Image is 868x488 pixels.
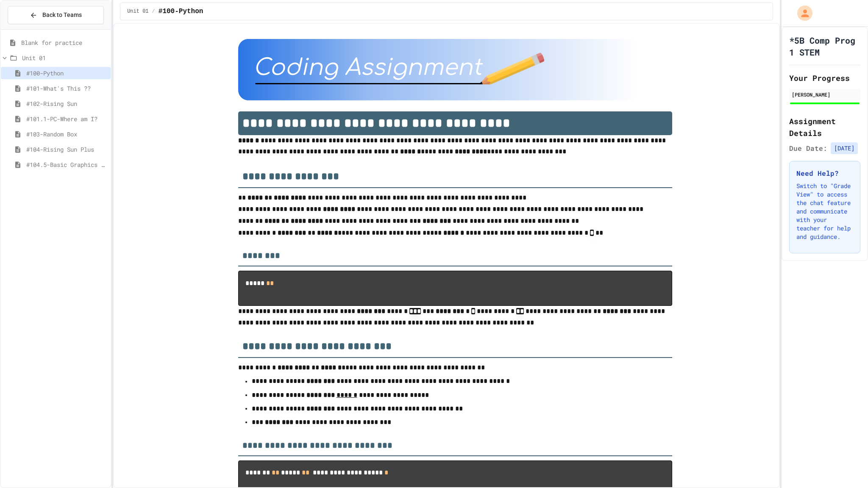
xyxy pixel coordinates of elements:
[792,91,858,98] div: [PERSON_NAME]
[42,11,82,19] span: Back to Teams
[26,99,107,108] span: #102-Rising Sun
[26,114,107,123] span: #101.1-PC-Where am I?
[789,72,860,84] h2: Your Progress
[788,3,815,23] div: My Account
[26,160,107,169] span: #104.5-Basic Graphics Review
[26,69,107,78] span: #100-Python
[789,143,827,153] span: Due Date:
[26,130,107,139] span: #103-Random Box
[127,8,148,15] span: Unit 01
[8,6,104,24] button: Back to Teams
[789,115,860,139] h2: Assignment Details
[26,145,107,154] span: #104-Rising Sun Plus
[152,8,155,15] span: /
[796,182,853,241] p: Switch to "Grade View" to access the chat feature and communicate with your teacher for help and ...
[796,168,853,178] h3: Need Help?
[831,142,858,154] span: [DATE]
[22,53,107,62] span: Unit 01
[159,6,203,17] span: #100-Python
[21,38,107,47] span: Blank for practice
[789,34,860,58] h1: *5B Comp Prog 1 STEM
[26,84,107,93] span: #101-What's This ??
